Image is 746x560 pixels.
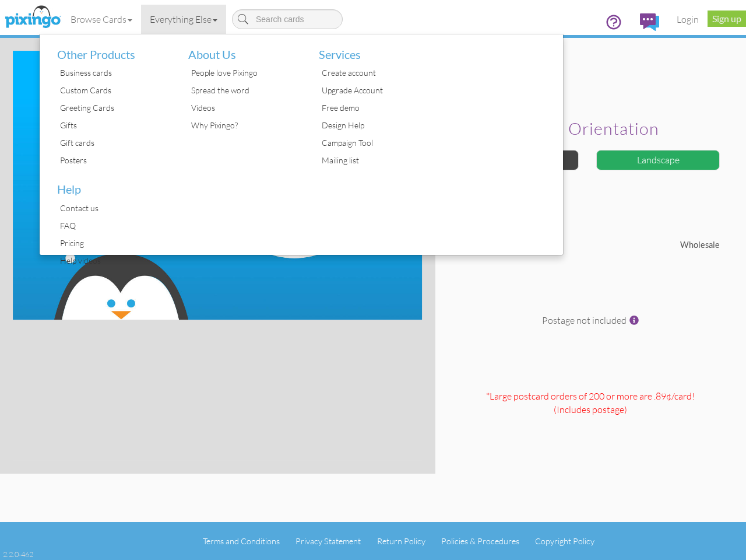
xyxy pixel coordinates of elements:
a: Sign up [708,10,746,27]
div: Wholesale [590,239,729,251]
div: Landscape [596,150,720,170]
div: Contact us [57,199,171,217]
a: Browse Cards [62,5,141,34]
div: Custom Cards [57,82,171,99]
div: Spread the word [188,82,302,99]
div: 2.2.0-462 [3,549,33,559]
li: About Us [180,34,302,65]
li: Services [310,34,432,65]
a: Policies & Procedures [441,536,519,546]
div: Gifts [57,117,171,134]
li: Help [48,169,171,199]
a: Login [668,5,708,34]
div: FAQ [57,217,171,235]
div: Help videos [57,252,171,269]
div: Create account [319,64,432,82]
div: Videos [188,99,302,117]
div: Why Pixingo? [188,117,302,134]
div: Greeting Cards [57,99,171,117]
a: Copyright Policy [535,536,594,546]
a: Return Policy [377,536,425,546]
div: Posters [57,152,171,169]
div: Postage not included [444,314,737,384]
li: Other Products [48,34,171,65]
div: *Large postcard orders of 200 or more are .89¢/card! (Includes postage ) [444,390,737,473]
div: Mailing list [319,152,432,169]
div: Campaign Tool [319,134,432,152]
div: Upgrade Account [319,82,432,99]
div: People love Pixingo [188,64,302,82]
div: Gift cards [57,134,171,152]
a: Terms and Conditions [203,536,280,546]
input: Search cards [232,9,343,29]
h2: Select orientation [459,120,717,138]
div: Business cards [57,64,171,82]
img: create-your-own-landscape.jpg [13,51,422,320]
div: Free demo [319,99,432,117]
div: Design Help [319,117,432,134]
a: Everything Else [141,5,226,34]
img: comments.svg [640,13,659,31]
div: Pricing [57,235,171,252]
a: Privacy Statement [295,536,361,546]
img: pixingo logo [2,3,64,32]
